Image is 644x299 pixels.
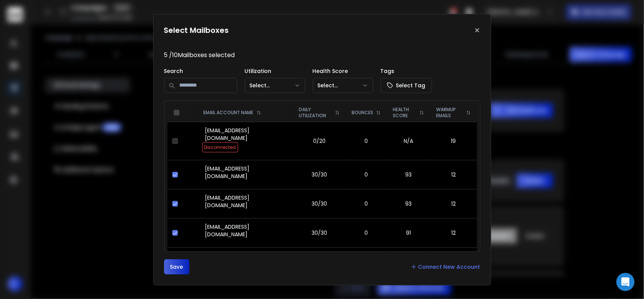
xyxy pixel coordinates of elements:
td: 91 [387,248,430,277]
p: 0 [350,137,382,145]
td: 0/20 [293,122,346,160]
p: BOUNCES [352,110,373,116]
p: 0 [350,200,382,208]
p: HEALTH SCORE [393,107,417,119]
td: 30/30 [293,189,346,218]
p: Search [164,67,237,75]
p: [EMAIL_ADDRESS][DOMAIN_NAME] [205,223,289,238]
td: 30/30 [293,160,346,189]
p: [EMAIL_ADDRESS][DOMAIN_NAME] [205,194,289,209]
td: 93 [387,160,430,189]
button: Select Tag [381,78,432,93]
p: 5 / 10 Mailboxes selected [164,51,480,60]
p: N/A [391,137,426,145]
td: 12 [430,160,476,189]
p: Tags [381,67,432,75]
p: Utilization [245,67,305,75]
button: Select... [313,78,373,93]
p: Health Score [313,67,373,75]
td: 19 [430,122,476,160]
td: 93 [387,189,430,218]
button: Save [164,259,189,274]
p: DAILY UTILIZATION [299,107,332,119]
p: WARMUP EMAILS [436,107,463,119]
p: [EMAIL_ADDRESS][DOMAIN_NAME] [205,127,289,142]
span: Disconnected [202,142,238,152]
h1: Select Mailboxes [164,25,229,36]
a: Connect New Account [411,263,480,271]
p: [EMAIL_ADDRESS][DOMAIN_NAME] [205,165,289,180]
div: EMAIL ACCOUNT NAME [204,110,287,116]
div: Open Intercom Messenger [616,273,635,291]
td: 12 [430,189,476,218]
td: 12 [430,218,476,248]
td: 30/30 [293,218,346,248]
td: 30/30 [293,248,346,277]
p: 0 [350,229,382,237]
button: Select... [245,78,305,93]
td: 91 [387,218,430,248]
td: 12 [430,248,476,277]
p: 0 [350,171,382,178]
